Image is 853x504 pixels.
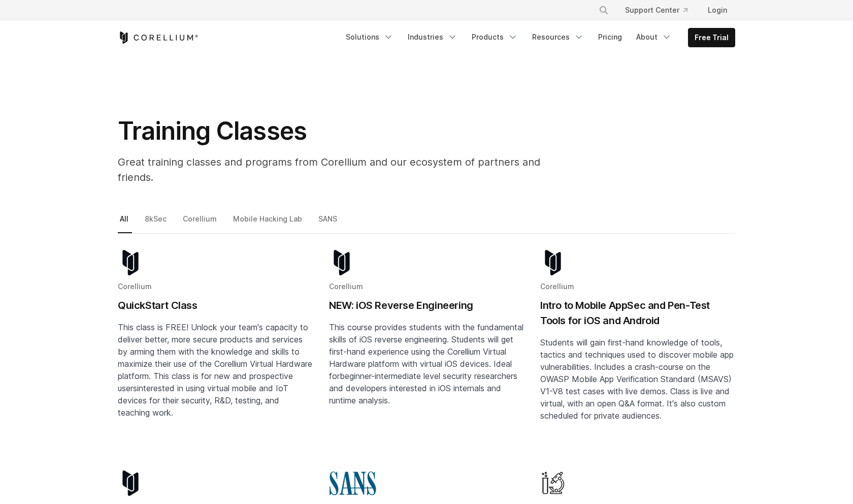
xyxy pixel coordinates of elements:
a: All [118,212,132,234]
div: Navigation Menu [340,28,735,47]
img: corellium-logo-icon-dark [118,250,143,275]
span: Corellium [329,282,363,291]
a: Blog post summary: Intro to Mobile AppSec and Pen-Test Tools for iOS and Android [540,250,735,454]
a: Free Trial [688,28,735,47]
h1: Training Classes [118,116,575,146]
a: 8kSec [143,212,170,234]
a: Login [700,1,735,19]
p: Great training classes and programs from Corellium and our ecosystem of partners and friends. [118,154,575,185]
span: This class is FREE! Unlock your team's capacity to deliver better, more secure products and servi... [118,322,312,393]
img: corellium-logo-icon-dark [540,250,566,275]
div: Navigation Menu [586,1,735,19]
a: About [630,28,678,46]
h2: QuickStart Class [118,298,313,313]
a: Support Center [617,1,696,19]
a: Blog post summary: NEW: iOS Reverse Engineering [329,250,524,454]
span: beginner-intermediate level security researchers and developers interested in iOS internals and r... [329,371,517,405]
a: Products [466,28,524,46]
img: corellium-logo-icon-dark [118,470,143,496]
span: Students will gain first-hand knowledge of tools, tactics and techniques used to discover mobile ... [540,337,734,421]
img: sans-logo-cropped [329,470,377,496]
a: Solutions [340,28,400,46]
img: corellium-logo-icon-dark [329,250,354,275]
a: Pricing [592,28,628,46]
p: This course provides students with the fundamental skills of iOS reverse engineering. Students wi... [329,321,524,406]
img: Mobile Hacking Lab - Graphic Only [540,470,566,496]
button: Search [595,1,613,19]
span: interested in using virtual mobile and IoT devices for their security, R&D, testing, and teaching... [118,383,288,418]
a: Industries [402,28,464,46]
a: SANS [316,212,341,234]
h2: Intro to Mobile AppSec and Pen-Test Tools for iOS and Android [540,298,735,328]
span: Corellium [118,282,152,291]
a: Blog post summary: QuickStart Class [118,250,313,454]
a: Resources [526,28,590,46]
span: Corellium [540,282,574,291]
h2: NEW: iOS Reverse Engineering [329,298,524,313]
a: Corellium Home [118,31,199,44]
a: Corellium [181,212,220,234]
a: Mobile Hacking Lab [231,212,306,234]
